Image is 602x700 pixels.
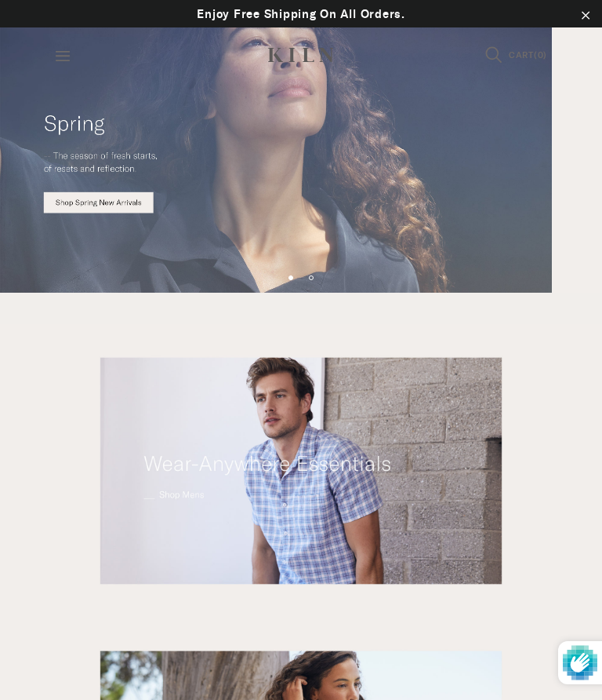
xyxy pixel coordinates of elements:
[563,641,597,684] img: Protected by hCaptcha
[538,49,544,60] span: 0
[16,5,586,24] p: Enjoy Free Shipping On All Orders.
[509,49,538,60] span: CART(
[509,51,547,60] a: CART(0)
[543,49,547,60] span: )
